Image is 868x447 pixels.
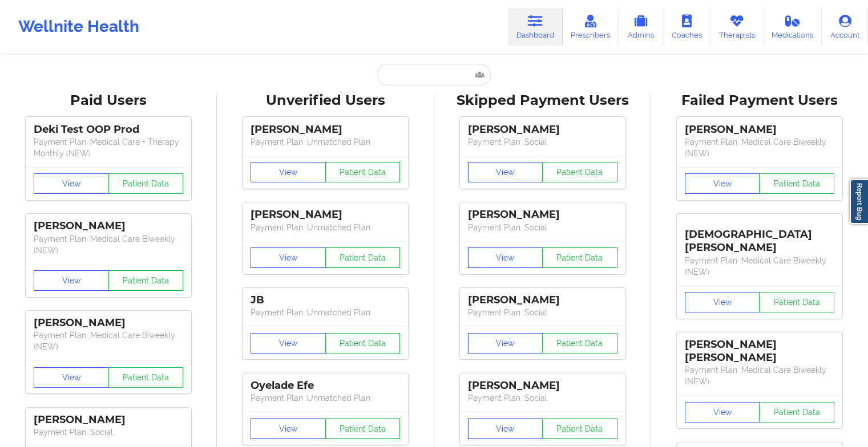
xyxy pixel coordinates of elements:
[542,333,617,353] button: Patient Data
[34,136,183,159] p: Payment Plan : Medical Care + Therapy Monthly (NEW)
[685,364,834,387] p: Payment Plan : Medical Care Biweekly (NEW)
[508,8,563,46] a: Dashboard
[619,8,663,46] a: Admins
[251,379,400,392] div: Oyelade Efe
[468,123,617,136] div: [PERSON_NAME]
[108,270,184,291] button: Patient Data
[468,222,617,233] p: Payment Plan : Social
[468,294,617,307] div: [PERSON_NAME]
[442,92,643,109] div: Skipped Payment Users
[325,418,401,439] button: Patient Data
[468,162,543,182] button: View
[759,173,834,194] button: Patient Data
[251,392,400,404] p: Payment Plan : Unmatched Plan
[563,8,619,46] a: Prescribers
[468,307,617,318] p: Payment Plan : Social
[542,247,617,268] button: Patient Data
[251,247,326,268] button: View
[663,8,710,46] a: Coaches
[850,179,868,224] a: Report Bug
[325,162,401,182] button: Patient Data
[251,222,400,233] p: Payment Plan : Unmatched Plan
[685,136,834,159] p: Payment Plan : Medical Care Biweekly (NEW)
[468,379,617,392] div: [PERSON_NAME]
[8,92,209,109] div: Paid Users
[108,367,184,388] button: Patient Data
[468,418,543,439] button: View
[659,92,860,109] div: Failed Payment Users
[685,173,760,194] button: View
[468,208,617,221] div: [PERSON_NAME]
[34,173,109,194] button: View
[685,402,760,422] button: View
[34,270,109,291] button: View
[108,173,184,194] button: Patient Data
[685,255,834,278] p: Payment Plan : Medical Care Biweekly (NEW)
[34,426,183,438] p: Payment Plan : Social
[325,247,401,268] button: Patient Data
[325,333,401,353] button: Patient Data
[685,292,760,312] button: View
[251,307,400,318] p: Payment Plan : Unmatched Plan
[34,316,183,330] div: [PERSON_NAME]
[468,136,617,148] p: Payment Plan : Social
[251,136,400,148] p: Payment Plan : Unmatched Plan
[251,208,400,221] div: [PERSON_NAME]
[759,402,834,422] button: Patient Data
[251,162,326,182] button: View
[225,92,426,109] div: Unverified Users
[759,292,834,312] button: Patient Data
[34,330,183,352] p: Payment Plan : Medical Care Biweekly (NEW)
[764,8,822,46] a: Medications
[822,8,868,46] a: Account
[251,294,400,307] div: JB
[542,162,617,182] button: Patient Data
[710,8,764,46] a: Therapists
[251,418,326,439] button: View
[685,123,834,136] div: [PERSON_NAME]
[34,220,183,233] div: [PERSON_NAME]
[34,233,183,256] p: Payment Plan : Medical Care Biweekly (NEW)
[34,413,183,426] div: [PERSON_NAME]
[542,418,617,439] button: Patient Data
[468,392,617,404] p: Payment Plan : Social
[34,367,109,388] button: View
[685,220,834,254] div: [DEMOGRAPHIC_DATA][PERSON_NAME]
[468,247,543,268] button: View
[251,333,326,353] button: View
[251,123,400,136] div: [PERSON_NAME]
[468,333,543,353] button: View
[685,338,834,364] div: [PERSON_NAME] [PERSON_NAME]
[34,123,183,136] div: Deki Test OOP Prod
